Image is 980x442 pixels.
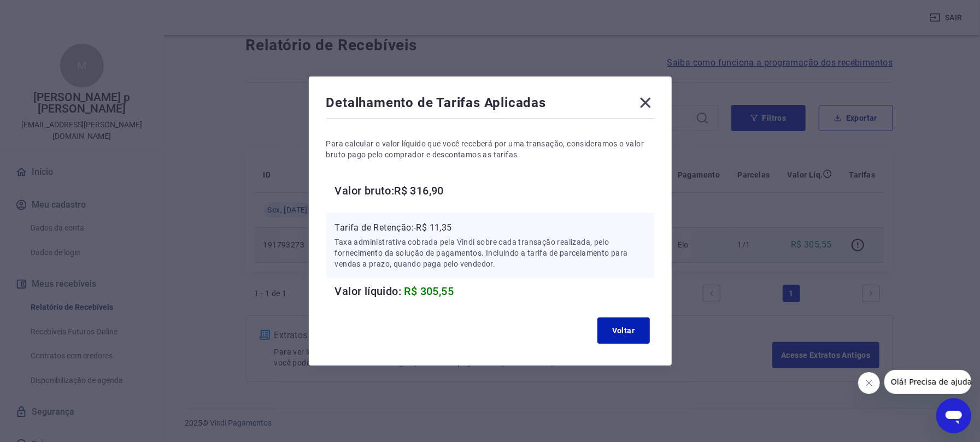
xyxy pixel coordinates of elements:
[335,237,645,269] p: Taxa administrativa cobrada pela Vindi sobre cada transação realizada, pelo fornecimento da soluç...
[335,282,654,300] h6: Valor líquido:
[326,94,654,116] div: Detalhamento de Tarifas Aplicadas
[335,221,645,234] p: Tarifa de Retenção: -R$ 11,35
[858,372,880,394] iframe: Fechar mensagem
[7,8,92,16] span: Olá! Precisa de ajuda?
[326,138,654,160] p: Para calcular o valor líquido que você receberá por uma transação, consideramos o valor bruto pag...
[404,285,454,298] span: R$ 305,55
[335,182,654,199] h6: Valor bruto: R$ 316,90
[597,317,650,344] button: Voltar
[884,370,971,394] iframe: Mensagem da empresa
[936,398,971,433] iframe: Botão para abrir a janela de mensagens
